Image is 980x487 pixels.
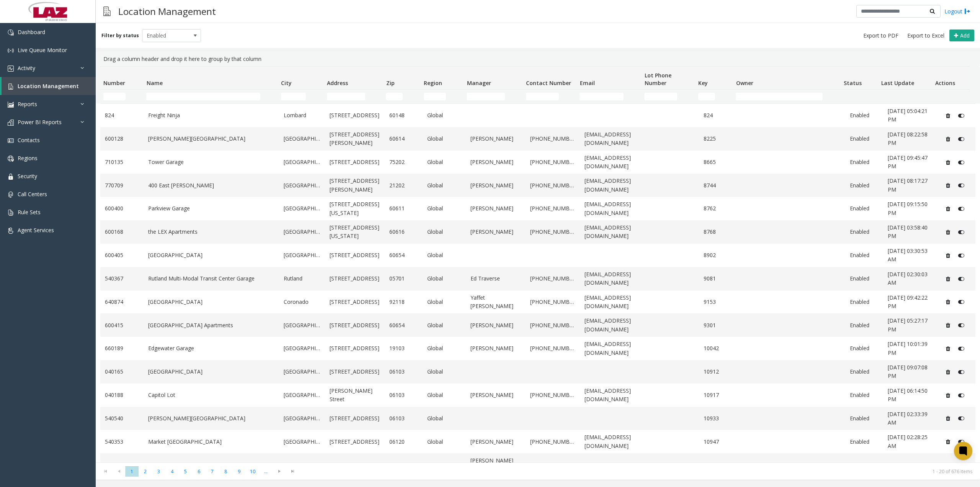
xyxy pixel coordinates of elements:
button: Export to PDF [860,30,902,41]
a: [PHONE_NUMBER] [530,158,575,166]
button: Delete [942,272,954,285]
span: Contact Number [526,79,571,87]
a: [EMAIL_ADDRESS][DOMAIN_NAME] [585,316,640,334]
a: [EMAIL_ADDRESS][DOMAIN_NAME] [585,154,640,171]
a: 10912 [704,367,732,376]
a: Global [427,298,461,306]
a: [PERSON_NAME][GEOGRAPHIC_DATA] [148,414,274,423]
input: Name Filter [146,93,260,100]
a: Global [427,158,461,166]
img: 'icon' [8,120,14,126]
span: Add [960,32,970,39]
a: Rutland Multi-Modal Transit Center Garage [148,274,274,283]
span: [DATE] 08:22:58 PM [888,131,928,146]
button: Disable [954,249,969,262]
span: Number [103,79,125,87]
a: 540353 [105,438,139,446]
span: Page 11 [259,466,273,477]
span: [DATE] 02:28:57 AM [888,461,928,477]
a: 10042 [704,344,732,353]
a: 19103 [389,344,418,353]
button: Delete [942,319,954,331]
td: City Filter [278,90,324,103]
a: the LEX Apartments [148,228,274,236]
a: Enabled [850,228,879,236]
span: Enabled [142,30,189,42]
span: Page 7 [206,466,219,477]
span: [DATE] 05:27:17 PM [888,317,928,333]
input: Lot Phone Number Filter [644,93,677,100]
a: Enabled [850,298,879,306]
a: Global [427,181,461,190]
span: Contacts [18,136,40,144]
a: Coronado [284,298,320,306]
a: Parkview Garage [148,204,274,213]
div: Drag a column header and drop it here to group by that column [100,52,975,66]
a: [GEOGRAPHIC_DATA] [284,344,320,353]
a: Global [427,134,461,143]
a: Logout [944,7,970,15]
span: Owner [736,79,753,87]
a: Global [427,111,461,120]
a: [DATE] 06:14:50 PM [888,387,933,404]
span: [DATE] 06:14:50 PM [888,387,928,403]
div: Data table [96,66,980,462]
input: Number Filter [103,93,126,100]
img: 'icon' [8,192,14,198]
span: Page 8 [219,466,232,477]
button: Disable [954,343,969,355]
a: Enabled [850,251,879,259]
span: Lot Phone Number [645,72,671,87]
span: Go to the last page [286,466,299,477]
a: [PERSON_NAME][GEOGRAPHIC_DATA] [148,134,274,143]
a: [PERSON_NAME] [470,321,521,330]
a: [PERSON_NAME] [470,204,521,213]
a: [STREET_ADDRESS] [330,251,380,259]
a: [EMAIL_ADDRESS][DOMAIN_NAME] [585,294,640,311]
a: 8902 [704,251,732,259]
td: Address Filter [324,90,383,103]
button: Delete [942,366,954,378]
span: Reports [18,100,37,108]
button: Delete [942,436,954,448]
a: [STREET_ADDRESS] [330,111,380,120]
button: Delete [942,156,954,168]
a: 9081 [704,274,732,283]
button: Add [949,30,974,42]
span: Page 5 [179,466,192,477]
span: Address [327,79,348,87]
a: [PHONE_NUMBER] [530,438,575,446]
button: Disable [954,110,969,122]
button: Disable [954,412,969,425]
span: [DATE] 03:58:40 PM [888,224,928,239]
a: 824 [105,111,139,120]
a: 05701 [389,274,418,283]
a: Location Management [2,77,96,95]
button: Delete [942,179,954,192]
button: Delete [942,343,954,355]
a: Enabled [850,111,879,120]
span: Manager [467,79,491,87]
span: [DATE] 05:04:21 PM [888,107,928,123]
a: [GEOGRAPHIC_DATA] [284,134,320,143]
a: Capitol Lot [148,391,274,399]
a: 60616 [389,228,418,236]
span: Agent Services [18,226,54,234]
a: [PERSON_NAME] [470,344,521,353]
button: Delete [942,412,954,425]
a: [GEOGRAPHIC_DATA] [284,181,320,190]
a: Global [427,438,461,446]
a: Enabled [850,414,879,423]
button: Disable [954,203,969,215]
a: 540367 [105,274,139,283]
a: 040165 [105,367,139,376]
a: [DATE] 09:45:47 PM [888,154,933,171]
img: 'icon' [8,228,14,234]
a: Ed Traverse [470,274,521,283]
img: 'icon' [8,66,14,72]
a: [STREET_ADDRESS][PERSON_NAME] [330,177,380,194]
a: 10933 [704,414,732,423]
a: Global [427,367,461,376]
a: Enabled [850,204,879,213]
a: 040188 [105,391,139,399]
